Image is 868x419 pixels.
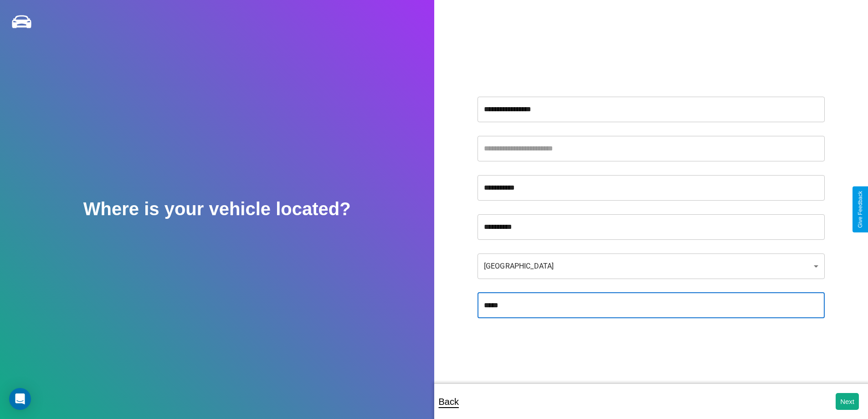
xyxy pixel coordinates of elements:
[439,393,459,410] p: Back
[9,388,31,410] div: Open Intercom Messenger
[836,393,859,410] button: Next
[478,253,825,279] div: [GEOGRAPHIC_DATA]
[857,191,863,228] div: Give Feedback
[83,199,351,219] h2: Where is your vehicle located?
